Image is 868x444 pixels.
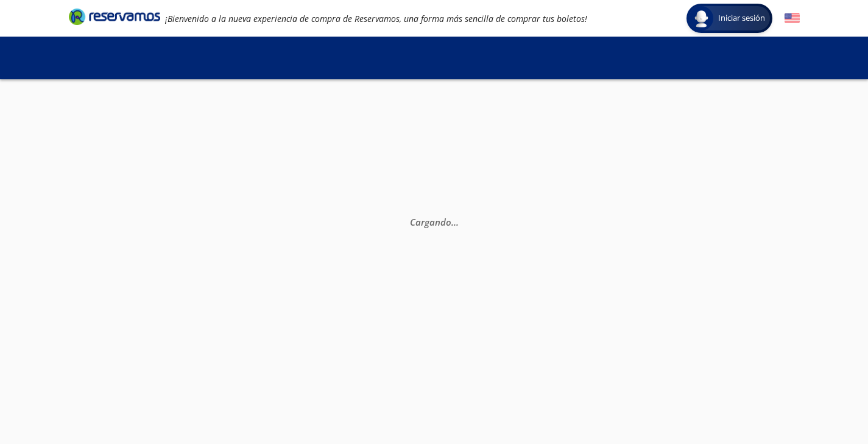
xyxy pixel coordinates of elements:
span: . [456,216,459,228]
button: English [785,11,800,26]
i: Brand Logo [69,7,160,26]
span: Iniciar sesión [713,12,770,24]
span: . [451,216,454,228]
span: . [454,216,456,228]
em: ¡Bienvenido a la nueva experiencia de compra de Reservamos, una forma más sencilla de comprar tus... [165,13,587,24]
em: Cargando [410,216,459,228]
a: Brand Logo [69,7,160,29]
